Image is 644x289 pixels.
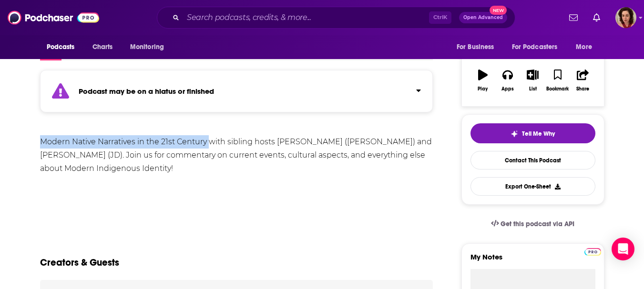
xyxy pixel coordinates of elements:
[569,38,604,56] button: open menu
[501,86,514,92] div: Apps
[429,11,451,24] span: Ctrl K
[130,40,164,54] span: Monitoring
[92,40,113,54] span: Charts
[565,10,582,26] a: Show notifications dropdown
[584,247,601,256] a: Pro website
[615,7,636,28] span: Logged in as hdrucker
[576,40,592,54] span: More
[576,86,589,92] div: Share
[86,38,119,56] a: Charts
[546,86,569,92] div: Bookmark
[47,40,75,54] span: Podcasts
[450,38,506,56] button: open menu
[183,10,429,25] input: Search podcasts, credits, & more...
[522,130,555,138] span: Tell Me Why
[79,87,214,96] strong: Podcast may be on a hiatus or finished
[483,212,583,236] a: Get this podcast via API
[511,130,518,138] img: tell me why sparkle
[470,123,595,143] button: tell me why sparkleTell Me Why
[506,38,572,56] button: open menu
[501,220,574,228] span: Get this podcast via API
[123,38,176,56] button: open menu
[459,12,507,23] button: Open AdvancedNew
[495,63,520,98] button: Apps
[520,63,545,98] button: List
[470,252,595,269] label: My Notes
[570,63,595,98] button: Share
[490,6,507,15] span: New
[529,86,537,92] div: List
[545,63,570,98] button: Bookmark
[584,248,601,256] img: Podchaser Pro
[40,76,433,112] section: Click to expand status details
[512,40,558,54] span: For Podcasters
[470,63,495,98] button: Play
[478,86,488,92] div: Play
[40,135,433,175] div: Modern Native Narratives in the 21st Century with sibling hosts [PERSON_NAME] ([PERSON_NAME]) and...
[470,177,595,196] button: Export One-Sheet
[8,9,99,27] img: Podchaser - Follow, Share and Rate Podcasts
[612,238,634,260] div: Open Intercom Messenger
[589,10,604,26] a: Show notifications dropdown
[615,7,636,28] button: Show profile menu
[470,151,595,169] a: Contact This Podcast
[463,15,503,20] span: Open Advanced
[40,257,119,269] h2: Creators & Guests
[40,38,87,56] button: open menu
[615,7,636,28] img: User Profile
[457,40,494,54] span: For Business
[157,7,515,29] div: Search podcasts, credits, & more...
